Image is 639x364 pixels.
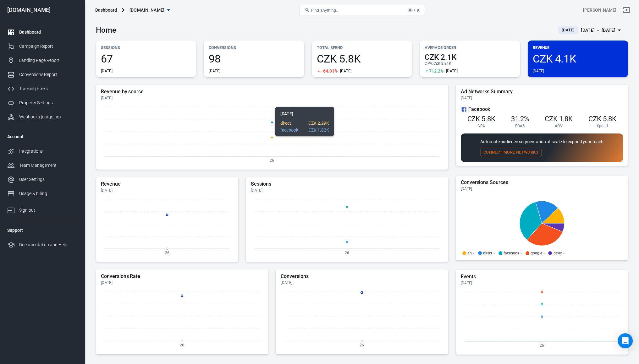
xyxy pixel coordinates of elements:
span: - [563,251,565,255]
tspan: 26 [345,250,349,255]
div: [DATE] [101,280,263,285]
a: User Settings [2,172,83,187]
div: Usage & billing [19,190,78,197]
div: Campaign Report [19,43,78,50]
p: Total Spend [317,44,407,51]
h5: Conversions [281,273,443,280]
p: Revenue [533,44,623,51]
button: [DOMAIN_NAME] [127,4,172,16]
div: [DATE] [209,68,220,73]
span: [DATE] [559,27,577,33]
span: 67 [101,53,191,64]
a: Team Management [2,158,83,172]
div: [DATE] [446,68,458,73]
div: User Settings [19,176,78,183]
div: [DATE] [281,280,443,285]
p: an [467,251,472,255]
p: Sessions [101,44,191,51]
div: Conversions Report [19,71,78,78]
div: [DOMAIN_NAME] [2,7,83,13]
span: CPA : [425,61,433,66]
span: Spend [597,123,608,128]
span: 98 [209,53,299,64]
p: facebook [504,251,519,255]
span: ROAS [515,123,525,128]
span: CZK 2.91K [433,61,451,66]
span: CZK 5.8K [588,115,617,123]
h5: Conversions Rate [101,273,263,280]
li: Support [2,223,83,238]
a: Webhooks (outgoing) [2,110,83,124]
tspan: 26 [165,250,169,255]
span: -64.03% [321,69,338,73]
span: Find anything... [311,8,339,13]
a: Conversions Report [2,68,83,82]
button: [DATE][DATE] － [DATE] [553,25,628,35]
div: [DATE] [251,188,443,193]
tspan: 26 [360,343,364,347]
svg: Facebook Ads [461,106,467,113]
h5: Sessions [251,181,443,187]
span: CZK 5.8K [317,53,407,64]
div: Property Settings [19,100,78,106]
p: Automate audience segmentation at scale to expand your reach [480,139,603,145]
div: Account id: BeY51yNs [583,7,616,14]
div: Team Management [19,162,78,169]
div: [DATE] [101,68,113,73]
a: Campaign Report [2,39,83,53]
span: CPA [477,123,485,128]
div: ⌘ + K [408,8,420,13]
a: Property Settings [2,96,83,110]
a: Sign out [619,3,634,18]
span: CZK 5.8K [467,115,495,123]
button: Connect More Networks [480,148,542,157]
p: direct [483,251,493,255]
span: CZK 4.1K [533,53,623,64]
p: Average Order [425,44,515,51]
span: AOV [555,123,563,128]
div: Dashboard [19,29,78,35]
tspan: 26 [540,343,544,348]
div: [DATE] [461,280,623,285]
div: [DATE] [101,188,233,193]
li: Account [2,129,83,144]
p: Conversions [209,44,299,51]
span: - [493,251,495,255]
div: Open Intercom Messenger [618,333,633,348]
div: Integrations [19,148,78,155]
span: - [521,251,522,255]
div: Documentation and Help [19,242,78,248]
span: CZK 2.1K [425,53,515,61]
a: Dashboard [2,25,83,39]
a: Sign out [2,201,83,217]
button: Find anything...⌘ + K [299,5,425,15]
div: [DATE] [340,68,351,73]
span: - [543,251,544,255]
h5: Revenue by source [101,89,443,95]
div: [DATE] [461,186,623,191]
h3: Home [96,26,116,35]
span: mident.cz [129,6,165,14]
h5: Revenue [101,181,233,187]
a: Usage & billing [2,187,83,201]
div: Facebook [461,106,623,113]
h5: Ad Networks Summary [461,89,623,95]
span: - [473,251,474,255]
a: Integrations [2,144,83,158]
a: Landing Page Report [2,53,83,68]
span: 31.2% [511,115,529,123]
div: Landing Page Report [19,57,78,64]
h5: Conversions Sources [461,179,623,186]
div: [DATE] [101,95,443,101]
div: Tracking Pixels [19,85,78,92]
tspan: 26 [180,343,184,347]
p: other [553,251,562,255]
div: Webhooks (outgoing) [19,114,78,120]
tspan: 26 [270,158,274,162]
div: [DATE] [461,95,623,101]
p: google [531,251,542,255]
h5: Events [461,274,623,280]
div: [DATE] － [DATE] [581,26,615,34]
div: [DATE] [533,68,544,73]
div: Dashboard [95,7,117,13]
